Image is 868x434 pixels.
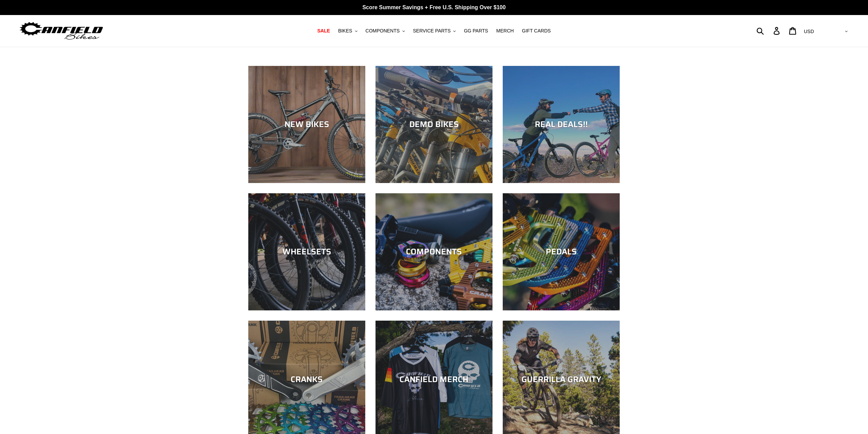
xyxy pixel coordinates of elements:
[413,28,451,34] span: SERVICE PARTS
[376,66,492,183] a: DEMO BIKES
[248,120,365,129] div: NEW BIKES
[503,193,620,310] a: PEDALS
[317,28,330,34] span: SALE
[376,120,492,129] div: DEMO BIKES
[248,374,365,384] div: CRANKS
[366,28,400,34] span: COMPONENTS
[248,66,365,183] a: NEW BIKES
[503,374,620,384] div: GUERRILLA GRAVITY
[248,247,365,257] div: WHEELSETS
[522,28,551,34] span: GIFT CARDS
[460,26,491,36] a: GG PARTS
[496,28,514,34] span: MERCH
[338,28,352,34] span: BIKES
[493,26,517,36] a: MERCH
[503,247,620,257] div: PEDALS
[503,120,620,129] div: REAL DEALS!!
[376,193,492,310] a: COMPONENTS
[760,23,778,38] input: Search
[410,26,459,36] button: SERVICE PARTS
[376,374,492,384] div: CANFIELD MERCH
[335,26,361,36] button: BIKES
[376,247,492,257] div: COMPONENTS
[464,28,488,34] span: GG PARTS
[518,26,554,36] a: GIFT CARDS
[503,66,620,183] a: REAL DEALS!!
[314,26,333,36] a: SALE
[362,26,408,36] button: COMPONENTS
[248,193,365,310] a: WHEELSETS
[19,20,104,42] img: Canfield Bikes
